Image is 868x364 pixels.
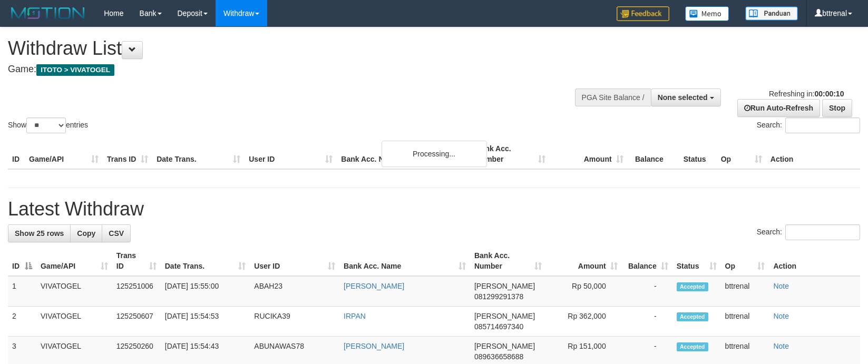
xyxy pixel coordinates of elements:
[773,312,789,320] a: Note
[474,312,535,320] span: [PERSON_NAME]
[737,99,820,117] a: Run Auto-Refresh
[102,224,131,242] a: CSV
[679,139,717,169] th: Status
[814,90,844,98] strong: 00:00:10
[769,90,844,98] span: Refreshing in:
[8,246,36,276] th: ID: activate to sort column descending
[773,342,789,350] a: Note
[471,139,549,169] th: Bank Acc. Number
[344,312,366,320] a: IRPAN
[344,342,404,350] a: [PERSON_NAME]
[773,282,789,290] a: Note
[721,246,769,276] th: Op: activate to sort column ascending
[8,139,25,169] th: ID
[550,139,628,169] th: Amount
[685,6,729,21] img: Button%20Memo.svg
[161,307,250,337] td: [DATE] 15:54:53
[785,117,860,133] input: Search:
[474,282,535,290] span: [PERSON_NAME]
[766,139,860,169] th: Action
[8,38,568,59] h1: Withdraw List
[546,276,622,307] td: Rp 50,000
[677,312,708,321] span: Accepted
[8,117,88,133] label: Show entries
[622,307,672,337] td: -
[36,307,112,337] td: VIVATOGEL
[785,224,860,240] input: Search:
[25,139,103,169] th: Game/API
[757,117,860,133] label: Search:
[672,246,721,276] th: Status: activate to sort column ascending
[470,246,546,276] th: Bank Acc. Number: activate to sort column ascending
[70,224,102,242] a: Copy
[337,139,471,169] th: Bank Acc. Name
[8,5,88,21] img: MOTION_logo.png
[250,276,339,307] td: ABAH23
[103,139,152,169] th: Trans ID
[152,139,245,169] th: Date Trans.
[36,276,112,307] td: VIVATOGEL
[26,117,66,133] select: Showentries
[474,352,523,361] span: Copy 089636658688 to clipboard
[382,141,487,167] div: Processing...
[769,246,860,276] th: Action
[8,224,71,242] a: Show 25 rows
[77,229,95,238] span: Copy
[721,276,769,307] td: bttrenal
[677,282,708,291] span: Accepted
[474,342,535,350] span: [PERSON_NAME]
[8,276,36,307] td: 1
[575,88,651,106] div: PGA Site Balance /
[250,246,339,276] th: User ID: activate to sort column ascending
[112,276,161,307] td: 125251006
[651,88,721,106] button: None selected
[546,307,622,337] td: Rp 362,000
[250,307,339,337] td: RUCIKA39
[344,282,404,290] a: [PERSON_NAME]
[245,139,337,169] th: User ID
[622,246,672,276] th: Balance: activate to sort column ascending
[658,93,708,102] span: None selected
[622,276,672,307] td: -
[617,6,669,21] img: Feedback.jpg
[628,139,679,169] th: Balance
[8,199,860,220] h1: Latest Withdraw
[36,246,112,276] th: Game/API: activate to sort column ascending
[161,246,250,276] th: Date Trans.: activate to sort column ascending
[8,64,568,75] h4: Game:
[112,246,161,276] th: Trans ID: activate to sort column ascending
[161,276,250,307] td: [DATE] 15:55:00
[474,322,523,331] span: Copy 085714697340 to clipboard
[112,307,161,337] td: 125250607
[721,307,769,337] td: bttrenal
[745,6,798,21] img: panduan.png
[8,307,36,337] td: 2
[717,139,766,169] th: Op
[474,292,523,301] span: Copy 081299291378 to clipboard
[109,229,124,238] span: CSV
[36,64,114,76] span: ITOTO > VIVATOGEL
[15,229,64,238] span: Show 25 rows
[757,224,860,240] label: Search:
[822,99,852,117] a: Stop
[546,246,622,276] th: Amount: activate to sort column ascending
[339,246,470,276] th: Bank Acc. Name: activate to sort column ascending
[677,342,708,351] span: Accepted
